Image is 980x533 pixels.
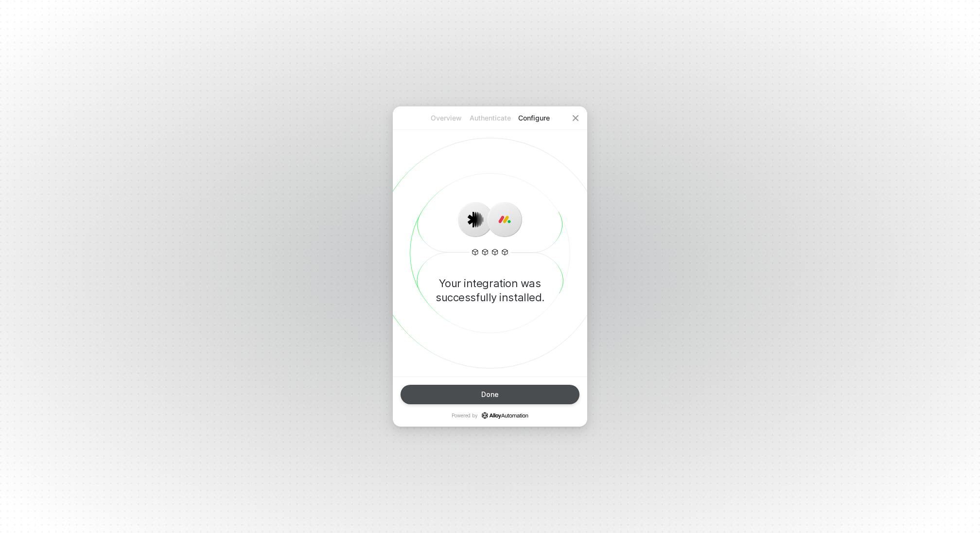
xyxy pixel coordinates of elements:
button: Done [401,385,579,404]
span: icon-close [572,114,579,122]
img: icon [468,212,483,227]
p: Authenticate [468,113,512,123]
a: icon-success [482,412,528,419]
p: Your integration was successfully installed. [408,276,572,305]
div: Done [481,391,499,398]
p: Powered by [452,412,528,419]
p: Configure [512,113,556,123]
img: icon [497,212,512,227]
p: Overview [424,113,468,123]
